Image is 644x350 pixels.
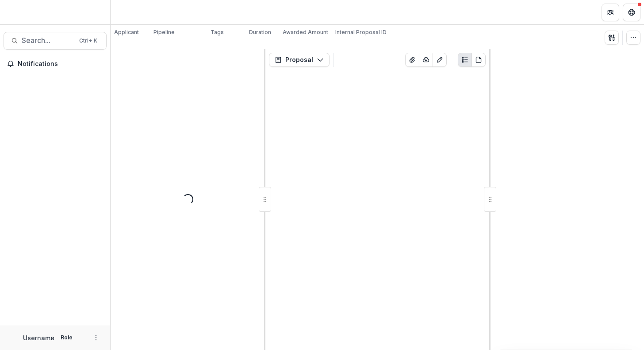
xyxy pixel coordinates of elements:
[22,36,74,45] span: Search...
[623,4,640,21] button: Get Help
[4,32,107,50] button: Search...
[58,334,75,342] p: Role
[211,28,224,36] p: Tags
[91,332,101,343] button: More
[458,53,472,67] button: Plaintext view
[153,28,175,36] p: Pipeline
[283,28,328,36] p: Awarded Amount
[433,53,447,67] button: Edit as form
[23,333,54,342] p: Username
[602,4,619,21] button: Partners
[4,57,107,71] button: Notifications
[249,28,271,36] p: Duration
[405,53,419,67] button: View Attached Files
[335,28,387,36] p: Internal Proposal ID
[269,53,330,67] button: Proposal
[471,53,486,67] button: PDF view
[114,28,139,36] p: Applicant
[18,60,103,68] span: Notifications
[77,36,99,46] div: Ctrl + K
